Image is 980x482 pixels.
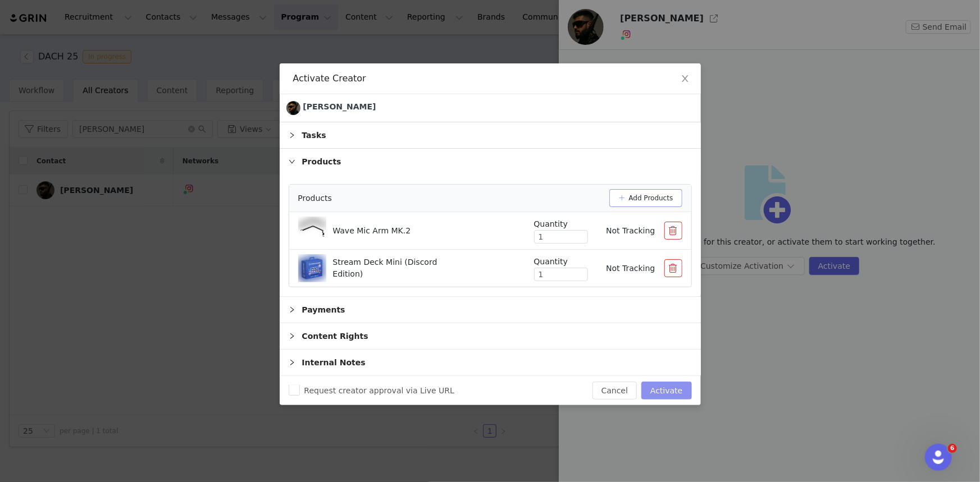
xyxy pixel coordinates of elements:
span: Not Tracking [606,264,655,273]
i: icon: right [289,306,295,313]
div: Quantity [534,218,588,230]
button: Close [669,63,701,95]
div: icon: rightInternal Notes [280,350,701,375]
i: icon: right [289,359,295,366]
span: Products [298,192,332,204]
i: icon: right [289,132,295,139]
div: Quantity [534,256,588,268]
img: Product Image [298,223,326,238]
img: Product Image [298,254,326,282]
div: icon: rightProducts [280,149,701,175]
img: Eiad Al Abdullah [286,101,300,115]
span: 6 [948,444,957,453]
div: icon: rightPayments [280,297,701,323]
span: Not Tracking [606,226,655,235]
button: Add Products [609,189,682,207]
i: icon: close [681,74,690,83]
p: Stream Deck Mini (Discord Edition) [333,256,448,280]
button: Activate [641,382,691,400]
i: icon: right [289,333,295,339]
div: icon: rightContent Rights [280,323,701,349]
div: Activate Creator [293,72,687,85]
p: Wave Mic Arm MK.2 [333,225,411,237]
div: [PERSON_NAME] [303,101,376,113]
iframe: Intercom live chat [925,444,952,471]
i: icon: right [289,158,295,165]
div: icon: rightTasks [280,122,701,148]
a: [PERSON_NAME] [286,101,376,115]
button: Cancel [592,382,637,400]
span: Request creator approval via Live URL [300,386,459,395]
